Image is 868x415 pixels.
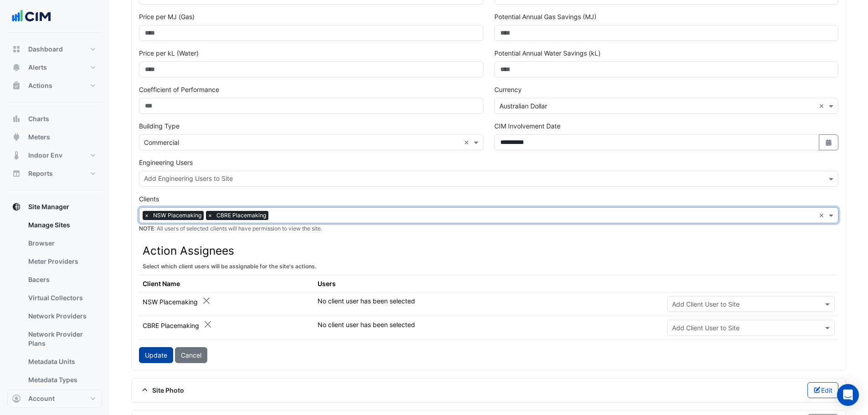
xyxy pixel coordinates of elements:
[314,316,664,339] td: No client user has been selected
[12,151,21,160] app-icon: Indoor Env
[7,110,102,128] button: Charts
[28,63,47,72] span: Alerts
[837,384,859,406] div: Open Intercom Messenger
[143,211,151,220] span: ×
[143,263,317,270] small: Select which client users will be assignable for the site's actions.
[139,385,184,395] span: Site Photo
[819,101,827,111] span: Clear
[21,389,102,407] a: Metadata
[12,202,21,211] app-icon: Site Manager
[21,353,102,371] a: Metadata Units
[494,85,522,94] label: Currency
[214,211,268,220] span: CBRE Placemaking
[825,138,833,146] fa-icon: Select Date
[28,81,52,90] span: Actions
[139,12,195,21] label: Price per MJ (Gas)
[28,394,55,403] span: Account
[7,40,102,58] button: Dashboard
[7,146,102,164] button: Indoor Env
[21,325,102,353] a: Network Provider Plans
[21,371,102,389] a: Metadata Types
[12,169,21,178] app-icon: Reports
[143,320,212,330] div: CBRE Placemaking
[206,211,214,220] span: ×
[11,7,52,26] img: Company Logo
[7,164,102,183] button: Reports
[139,347,173,363] button: Update
[21,252,102,271] a: Meter Providers
[143,296,211,307] div: NSW Placemaking
[21,307,102,325] a: Network Providers
[139,225,322,232] small: : All users of selected clients will have permission to view the site.
[21,271,102,289] a: Bacers
[7,128,102,146] button: Meters
[7,77,102,95] button: Actions
[7,58,102,77] button: Alerts
[494,48,601,58] label: Potential Annual Water Savings (kL)
[139,275,314,292] th: Client Name
[819,210,827,220] span: Clear
[807,382,839,398] button: Edit
[7,389,102,408] button: Account
[12,133,21,142] app-icon: Meters
[203,320,212,329] button: Close
[139,225,154,232] strong: NOTE
[464,138,472,147] span: Clear
[139,85,219,94] label: Coefficient of Performance
[143,244,835,257] h3: Action Assignees
[12,114,21,123] app-icon: Charts
[143,174,233,185] div: Add Engineering Users to Site
[314,292,664,316] td: No client user has been selected
[28,151,62,160] span: Indoor Env
[139,158,193,167] label: Engineering Users
[12,63,21,72] app-icon: Alerts
[21,289,102,307] a: Virtual Collectors
[7,198,102,216] button: Site Manager
[28,114,49,123] span: Charts
[21,234,102,252] a: Browser
[12,81,21,90] app-icon: Actions
[175,347,207,363] button: Cancel
[28,45,63,54] span: Dashboard
[494,121,560,131] label: CIM Involvement Date
[139,121,180,131] label: Building Type
[201,296,211,306] button: Close
[28,169,53,178] span: Reports
[494,12,596,21] label: Potential Annual Gas Savings (MJ)
[314,275,664,292] th: Users
[139,194,159,204] label: Clients
[21,216,102,234] a: Manage Sites
[12,45,21,54] app-icon: Dashboard
[28,133,50,142] span: Meters
[151,211,204,220] span: NSW Placemaking
[28,202,69,211] span: Site Manager
[139,48,199,58] label: Price per kL (Water)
